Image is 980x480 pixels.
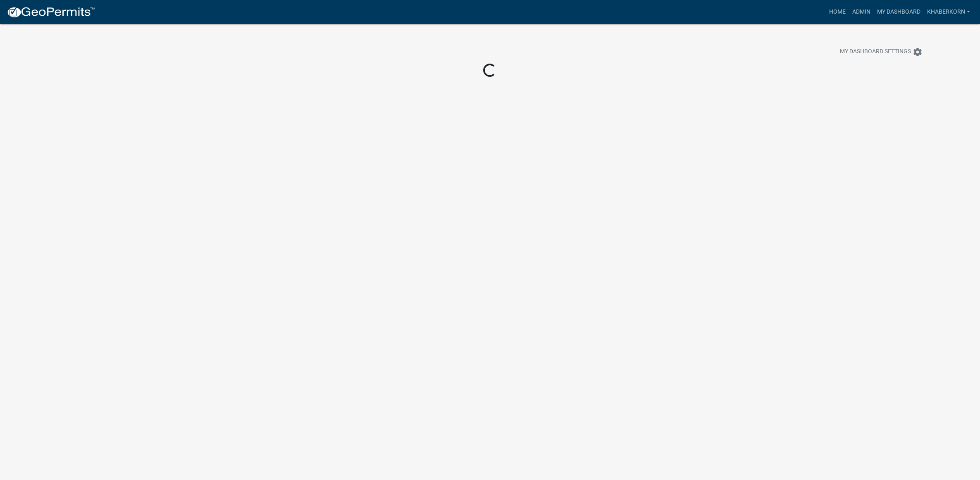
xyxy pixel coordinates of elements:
a: khaberkorn [924,4,973,20]
span: My Dashboard Settings [840,47,911,57]
a: Home [826,4,849,20]
a: Admin [849,4,874,20]
a: My Dashboard [874,4,924,20]
button: My Dashboard Settingssettings [833,44,929,60]
i: settings [913,47,923,57]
